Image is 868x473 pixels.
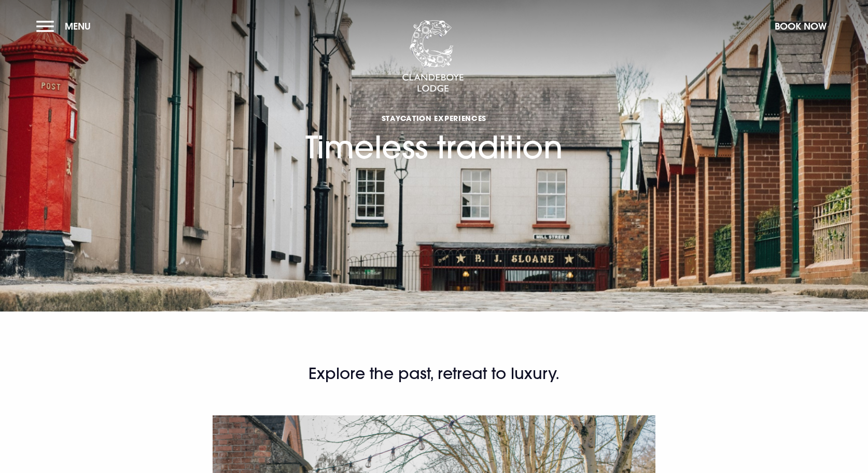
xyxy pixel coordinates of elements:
[65,20,91,32] span: Menu
[305,113,563,123] span: Staycation Experiences
[36,15,96,37] button: Menu
[402,20,464,93] img: Clandeboye Lodge
[187,363,681,384] h2: Explore the past, retreat to luxury.
[769,15,832,37] button: Book Now
[305,55,563,166] h1: Timeless tradition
